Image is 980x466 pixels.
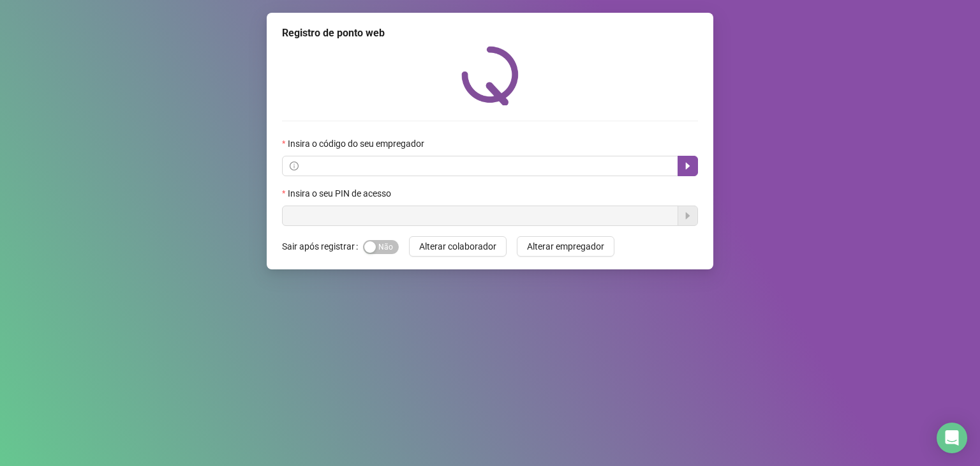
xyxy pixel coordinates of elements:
[282,26,698,41] div: Registro de ponto web
[282,137,433,151] label: Insira o código do seu empregador
[290,162,299,170] span: info-circle
[517,236,614,257] button: Alterar empregador
[409,236,507,257] button: Alterar colaborador
[937,423,967,453] div: Open Intercom Messenger
[527,239,604,253] span: Alterar empregador
[282,236,363,257] label: Sair após registrar
[683,161,693,171] span: caret-right
[461,46,519,105] img: QRPoint
[419,239,496,253] span: Alterar colaborador
[282,186,399,200] label: Insira o seu PIN de acesso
